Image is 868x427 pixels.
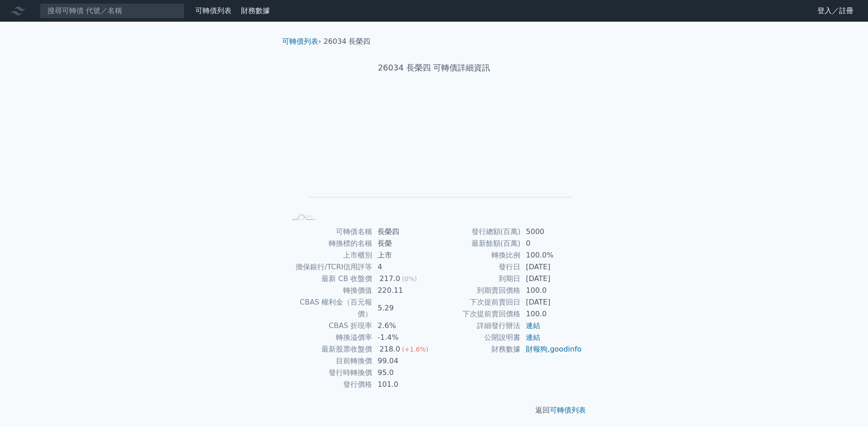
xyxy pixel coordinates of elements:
td: 上市 [372,249,434,261]
g: Chart [301,103,572,211]
li: › [282,36,321,47]
a: 登入／註冊 [810,4,861,18]
a: goodinfo [550,345,581,353]
td: 財務數據 [434,343,520,355]
td: 4 [372,261,434,273]
div: 217.0 [377,273,402,285]
td: 95.0 [372,367,434,379]
td: 發行總額(百萬) [434,226,520,238]
input: 搜尋可轉債 代號／名稱 [40,3,184,19]
td: 可轉債名稱 [286,226,372,238]
div: 218.0 [377,343,402,355]
td: 擔保銀行/TCRI信用評等 [286,261,372,273]
td: 100.0 [520,308,582,320]
span: (+1.6%) [402,346,428,353]
td: 轉換比例 [434,249,520,261]
span: (0%) [402,275,417,282]
td: 發行價格 [286,379,372,390]
td: 轉換標的名稱 [286,238,372,249]
a: 財務數據 [241,6,270,15]
td: [DATE] [520,296,582,308]
td: 下次提前賣回日 [434,296,520,308]
a: 可轉債列表 [195,6,231,15]
td: [DATE] [520,261,582,273]
td: 最新股票收盤價 [286,343,372,355]
td: CBAS 權利金（百元報價） [286,296,372,320]
p: 返回 [275,405,593,416]
td: 100.0% [520,249,582,261]
td: 101.0 [372,379,434,390]
td: 公開說明書 [434,332,520,343]
td: 長榮四 [372,226,434,238]
td: 5000 [520,226,582,238]
td: 到期賣回價格 [434,285,520,296]
td: 發行日 [434,261,520,273]
a: 可轉債列表 [550,406,586,414]
td: 5.29 [372,296,434,320]
td: 長榮 [372,238,434,249]
td: [DATE] [520,273,582,285]
td: 上市櫃別 [286,249,372,261]
td: 下次提前賣回價格 [434,308,520,320]
h1: 26034 長榮四 可轉債詳細資訊 [275,61,593,74]
td: 轉換溢價率 [286,332,372,343]
td: 99.04 [372,355,434,367]
td: 220.11 [372,285,434,296]
td: 發行時轉換價 [286,367,372,379]
li: 26034 長榮四 [324,36,371,47]
td: 2.6% [372,320,434,332]
a: 財報狗 [526,345,547,353]
a: 連結 [526,321,540,330]
td: , [520,343,582,355]
td: 轉換價值 [286,285,372,296]
td: CBAS 折現率 [286,320,372,332]
td: 最新餘額(百萬) [434,238,520,249]
a: 可轉債列表 [282,37,318,46]
td: 到期日 [434,273,520,285]
td: 詳細發行辦法 [434,320,520,332]
td: 最新 CB 收盤價 [286,273,372,285]
td: -1.4% [372,332,434,343]
td: 0 [520,238,582,249]
td: 100.0 [520,285,582,296]
a: 連結 [526,333,540,342]
td: 目前轉換價 [286,355,372,367]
